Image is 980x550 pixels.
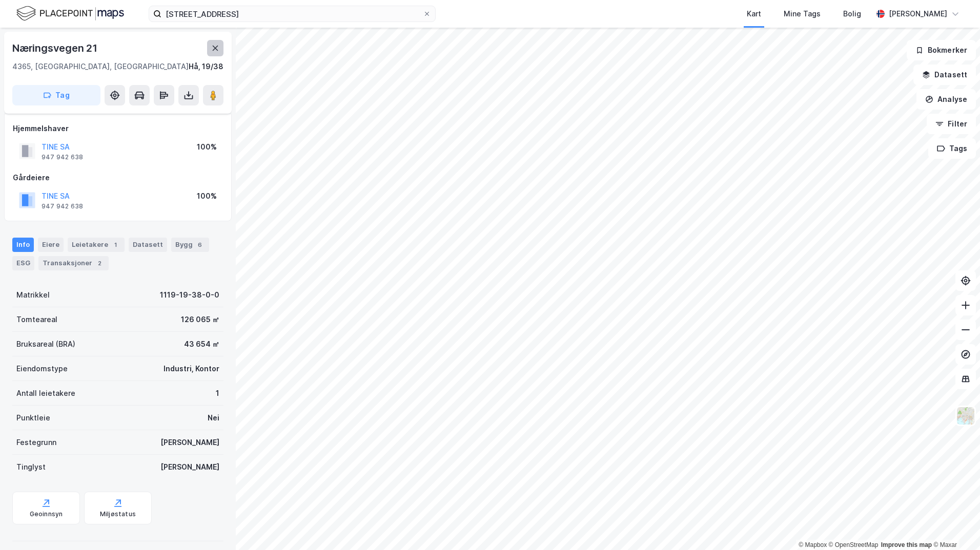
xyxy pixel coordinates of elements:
div: Kart [747,8,761,20]
div: Næringsvegen 21 [12,40,99,56]
div: Industri, Kontor [164,363,219,375]
div: Matrikkel [16,289,50,301]
div: Antall leietakere [16,387,75,399]
div: Hjemmelshaver [13,122,223,135]
div: 43 654 ㎡ [184,338,219,350]
button: Datasett [913,65,976,85]
div: Eiendomstype [16,363,68,375]
button: Tag [12,85,100,105]
div: Gårdeiere [13,172,223,184]
div: 947 942 638 [42,202,83,210]
img: logo.f888ab2527a4732fd821a326f86c7f29.svg [16,5,124,23]
div: Leietakere [68,238,125,252]
div: Bolig [843,8,861,20]
div: 100% [197,190,217,202]
a: Improve this map [881,541,932,548]
div: 947 942 638 [42,153,83,161]
div: Geoinnsyn [30,510,63,518]
button: Filter [927,114,976,134]
div: Transaksjoner [38,256,109,270]
div: 6 [195,240,205,250]
input: Søk på adresse, matrikkel, gårdeiere, leietakere eller personer [161,6,423,22]
div: 2 [94,258,105,268]
div: Miljøstatus [100,510,136,518]
button: Analyse [916,89,976,110]
button: Bokmerker [907,40,976,60]
div: Punktleie [16,412,50,424]
div: Festegrunn [16,436,56,449]
div: Bygg [171,238,209,252]
div: Info [12,238,34,252]
div: Nei [208,412,219,424]
a: Mapbox [799,541,827,548]
div: Mine Tags [784,8,821,20]
div: 4365, [GEOGRAPHIC_DATA], [GEOGRAPHIC_DATA] [12,60,189,73]
div: Hå, 19/38 [189,60,223,73]
a: OpenStreetMap [829,541,879,548]
div: 1 [216,387,219,399]
iframe: Chat Widget [929,501,980,550]
div: 1 [110,240,120,250]
div: [PERSON_NAME] [160,461,219,473]
div: 1119-19-38-0-0 [160,289,219,301]
div: 100% [197,141,217,153]
div: Tomteareal [16,313,57,326]
img: Z [956,406,975,426]
div: ESG [12,256,34,270]
div: [PERSON_NAME] [889,8,947,20]
div: 126 065 ㎡ [181,313,219,326]
button: Tags [928,138,976,159]
div: Bruksareal (BRA) [16,338,75,350]
div: Tinglyst [16,461,46,473]
div: Eiere [38,238,64,252]
div: Datasett [129,238,167,252]
div: [PERSON_NAME] [160,436,219,449]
